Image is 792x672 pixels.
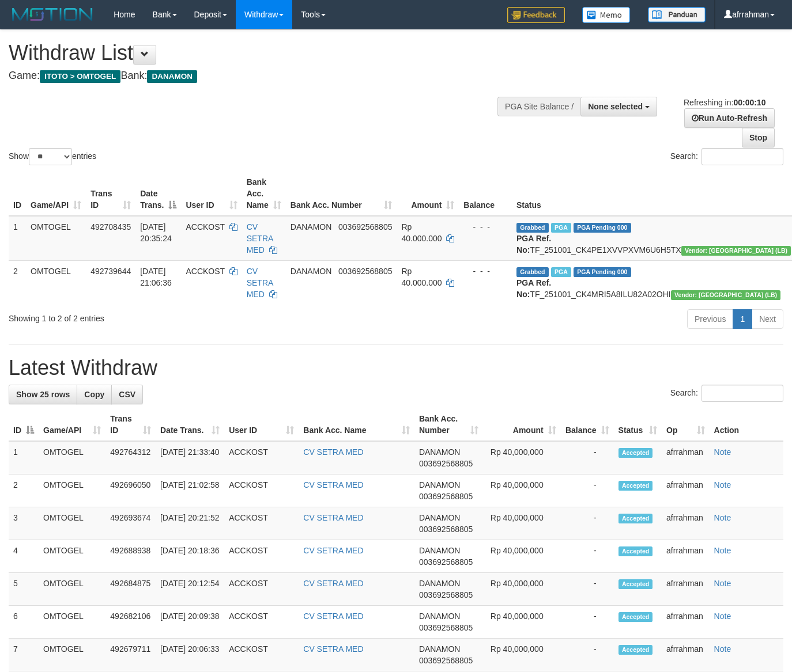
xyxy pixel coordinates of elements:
[140,267,172,287] span: [DATE] 21:06:36
[483,639,560,671] td: Rp 40,000,000
[224,408,299,441] th: User ID: activate to sort column ascending
[9,216,26,261] td: 1
[397,172,459,216] th: Amount: activate to sort column ascending
[9,507,39,540] td: 3
[419,492,473,501] span: Copy 003692568805 to clipboard
[419,525,473,534] span: Copy 003692568805 to clipboard
[9,308,322,324] div: Showing 1 to 2 of 2 entries
[419,480,461,489] span: DANAMON
[516,267,549,277] span: Grabbed
[561,507,614,540] td: -
[338,222,392,231] span: Copy 003692568805 to clipboard
[702,148,783,165] input: Search:
[419,546,461,555] span: DANAMON
[463,265,507,277] div: - - -
[9,573,39,606] td: 5
[303,546,363,555] a: CV SETRA MED
[702,385,783,402] input: Search:
[710,408,783,441] th: Action
[9,385,77,404] a: Show 25 rows
[39,474,105,507] td: OMTOGEL
[516,223,549,233] span: Grabbed
[419,612,461,621] span: DANAMON
[338,267,392,276] span: Copy 003692568805 to clipboard
[419,447,461,457] span: DANAMON
[419,459,473,468] span: Copy 003692568805 to clipboard
[39,507,105,540] td: OMTOGEL
[39,540,105,573] td: OMTOGEL
[247,222,273,255] a: CV SETRA MED
[156,474,224,507] td: [DATE] 21:02:58
[147,70,197,83] span: DANAMON
[26,216,86,261] td: OMTOGEL
[561,408,614,441] th: Balance: activate to sort column ascending
[224,441,299,474] td: ACCKOST
[9,441,39,474] td: 1
[156,408,224,441] th: Date Trans.: activate to sort column ascending
[156,573,224,606] td: [DATE] 20:12:54
[77,385,112,404] a: Copy
[105,474,156,507] td: 492696050
[483,540,560,573] td: Rp 40,000,000
[90,267,131,276] span: 492739644
[588,102,643,111] span: None selected
[224,540,299,573] td: ACCKOST
[714,579,731,588] a: Note
[39,408,105,441] th: Game/API: activate to sort column ascending
[714,546,731,555] a: Note
[9,260,26,305] td: 2
[26,260,86,305] td: OMTOGEL
[483,507,560,540] td: Rp 40,000,000
[419,623,473,632] span: Copy 003692568805 to clipboard
[483,606,560,639] td: Rp 40,000,000
[39,573,105,606] td: OMTOGEL
[419,644,461,654] span: DANAMON
[39,639,105,671] td: OMTOGEL
[303,612,363,621] a: CV SETRA MED
[156,606,224,639] td: [DATE] 20:09:38
[414,408,483,441] th: Bank Acc. Number: activate to sort column ascending
[186,222,224,231] span: ACCKOST
[662,540,710,573] td: afrrahman
[561,540,614,573] td: -
[156,507,224,540] td: [DATE] 20:21:52
[483,441,560,474] td: Rp 40,000,000
[303,447,363,457] a: CV SETRA MED
[9,70,516,82] h4: Game: Bank:
[662,606,710,639] td: afrrahman
[105,540,156,573] td: 492688938
[714,644,731,654] a: Note
[618,448,653,458] span: Accepted
[670,148,783,165] label: Search:
[401,222,442,243] span: Rp 40.000.000
[419,579,461,588] span: DANAMON
[39,441,105,474] td: OMTOGEL
[9,41,516,64] h1: Withdraw List
[224,606,299,639] td: ACCKOST
[733,98,765,107] strong: 00:00:10
[714,612,731,621] a: Note
[671,290,781,300] span: Vendor URL: https://dashboard.q2checkout.com/secure
[714,513,731,522] a: Note
[9,606,39,639] td: 6
[9,356,783,379] h1: Latest Withdraw
[303,579,363,588] a: CV SETRA MED
[9,172,26,216] th: ID
[618,481,653,491] span: Accepted
[483,474,560,507] td: Rp 40,000,000
[582,7,631,23] img: Button%20Memo.svg
[111,385,143,404] a: CSV
[181,172,242,216] th: User ID: activate to sort column ascending
[618,612,653,622] span: Accepted
[303,644,363,654] a: CV SETRA MED
[40,70,120,83] span: ITOTO > OMTOGEL
[186,267,224,276] span: ACCKOST
[39,606,105,639] td: OMTOGEL
[286,172,397,216] th: Bank Acc. Number: activate to sort column ascending
[303,513,363,522] a: CV SETRA MED
[9,474,39,507] td: 2
[752,309,783,329] a: Next
[459,172,512,216] th: Balance
[419,557,473,567] span: Copy 003692568805 to clipboard
[561,573,614,606] td: -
